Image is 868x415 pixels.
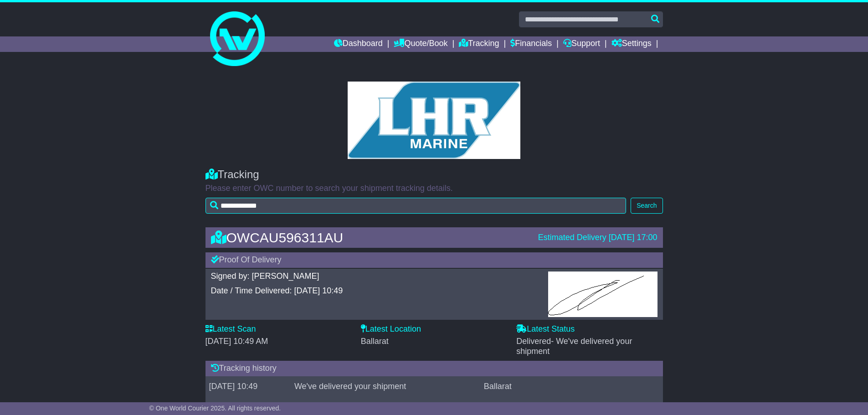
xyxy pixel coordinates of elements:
[563,36,600,52] a: Support
[348,82,521,159] img: GetCustomerLogo
[631,198,663,214] button: Search
[334,36,383,52] a: Dashboard
[205,168,663,181] div: Tracking
[205,337,268,346] span: [DATE] 10:49 AM
[291,376,480,396] td: We've delivered your shipment
[516,337,632,356] span: Delivered
[149,405,281,412] span: © One World Courier 2025. All rights reserved.
[211,272,539,282] div: Signed by: [PERSON_NAME]
[611,36,652,52] a: Settings
[205,376,291,396] td: [DATE] 10:49
[205,184,663,194] p: Please enter OWC number to search your shipment tracking details.
[205,361,663,376] div: Tracking history
[394,36,447,52] a: Quote/Book
[538,233,657,243] div: Estimated Delivery [DATE] 17:00
[206,230,534,245] div: OWCAU596311AU
[516,337,632,356] span: - We've delivered your shipment
[211,286,539,296] div: Date / Time Delivered: [DATE] 10:49
[459,36,499,52] a: Tracking
[480,376,663,396] td: Ballarat
[548,272,657,317] img: GetPodImagePublic
[510,36,552,52] a: Financials
[516,324,575,334] label: Latest Status
[205,252,663,268] div: Proof Of Delivery
[205,324,256,334] label: Latest Scan
[361,337,389,346] span: Ballarat
[361,324,421,334] label: Latest Location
